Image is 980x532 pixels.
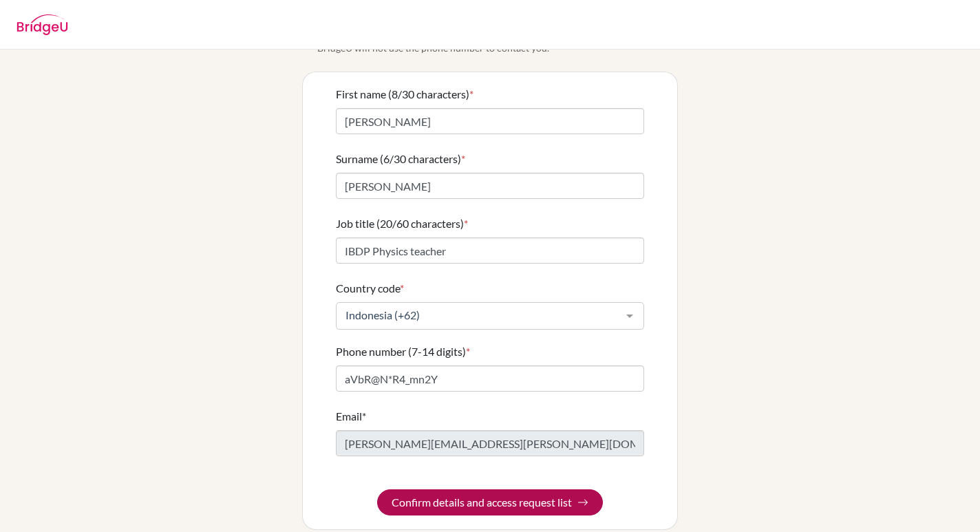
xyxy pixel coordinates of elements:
[336,86,473,103] label: First name (8/30 characters)
[336,215,468,232] label: Job title (20/60 characters)
[17,14,68,35] img: BridgeU logo
[336,173,644,199] input: Enter your surname
[336,237,644,264] input: Enter your job title
[377,489,603,515] button: Confirm details and access request list
[577,497,588,508] img: Arrow right
[336,365,644,392] input: Enter your number
[342,308,616,322] span: Indonesia (+62)
[336,108,644,134] input: Enter your first name
[336,280,404,297] label: Country code
[336,151,465,167] label: Surname (6/30 characters)
[336,343,470,360] label: Phone number (7-14 digits)
[336,408,366,425] label: Email*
